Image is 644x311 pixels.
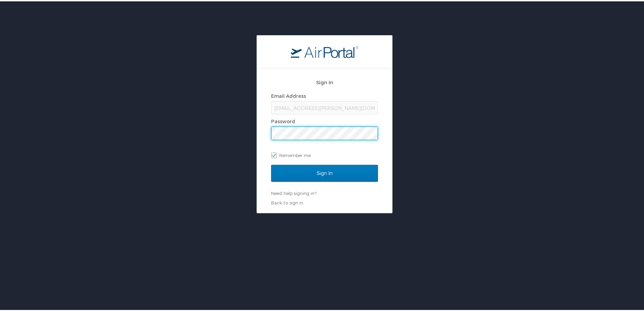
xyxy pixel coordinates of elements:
label: Email Address [271,92,306,97]
label: Remember me [271,149,378,159]
a: Back to sign in [271,199,303,204]
h2: Sign In [271,77,378,85]
input: Sign In [271,163,378,180]
label: Password [271,117,295,123]
img: logo [291,44,358,57]
a: Need help signing in? [271,189,316,195]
